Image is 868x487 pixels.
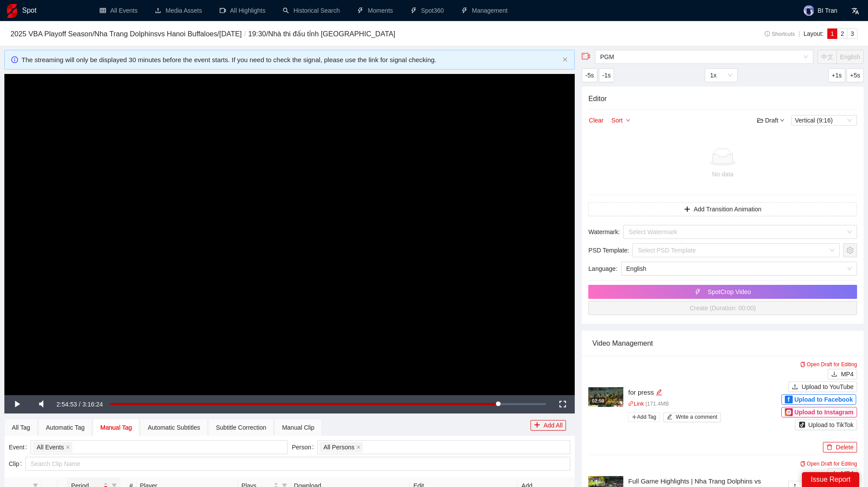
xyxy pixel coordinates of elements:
[9,440,31,454] label: Event
[323,442,355,452] span: All Persons
[9,457,25,471] label: Clip
[602,70,611,80] span: -1s
[757,116,784,125] div: Draft
[590,397,605,405] div: 02:50
[12,423,30,432] div: All Tag
[7,4,17,18] img: logo
[628,412,660,422] span: Add Tag
[850,30,854,37] span: 3
[100,423,132,432] div: Manual Tag
[588,93,857,104] h4: Editor
[831,30,834,37] span: 1
[795,116,854,125] span: Vertical (9:16)
[79,401,81,408] span: /
[531,420,566,431] button: plusAdd All
[828,468,857,479] button: downloadMP4
[628,400,779,409] p: | 171.4 MB
[82,401,103,408] span: 3:16:24
[781,407,857,417] button: Upload to Instagram
[21,55,559,65] div: The streaming will only be displayed 30 minutes before the event starts. If you need to check the...
[588,202,857,216] button: plusAdd Transition Animation
[628,401,634,406] span: link
[632,414,637,420] span: plus
[626,262,852,275] span: English
[599,68,614,82] button: -1s
[804,5,814,16] img: avatar
[562,57,568,63] button: close
[600,50,808,63] span: PGM
[582,68,597,82] button: -5s
[798,420,854,430] div: Upload to TikTok
[800,361,857,368] a: Open Draft for Editing
[831,371,837,378] span: download
[800,362,805,367] span: copy
[282,423,314,432] div: Manual Clip
[411,7,444,14] a: thunderboltSpot360
[785,396,793,403] div: f
[710,69,732,82] span: 1x
[792,384,798,391] span: upload
[585,70,594,80] span: -5s
[100,7,137,14] a: tableAll Events
[611,115,631,126] button: Sortdown
[588,264,617,273] span: Language :
[588,115,604,126] button: Clear
[37,442,64,452] span: All Events
[840,30,844,37] span: 2
[534,422,540,429] span: plus
[780,118,784,123] span: down
[11,56,18,63] span: info-circle
[592,169,854,179] div: No data
[656,389,662,396] span: edit
[4,395,29,413] button: Play
[29,395,53,413] button: Mute
[794,395,853,404] span: Upload to Facebook
[765,31,795,37] span: Shortcuts
[626,118,630,123] span: down
[831,470,837,477] span: download
[802,472,859,487] div: Issue Report
[800,461,857,467] a: Open Draft for Editing
[847,68,864,82] button: +5s
[841,469,854,478] span: MP4
[795,420,857,430] button: Upload to TikTok
[801,382,854,392] span: Upload to YouTube
[832,70,842,80] span: +1s
[656,387,662,398] div: Edit
[110,403,546,405] div: Progress Bar
[4,74,575,395] div: Video Player
[757,117,763,123] span: folder-open
[588,301,857,315] button: Create (Duration: 00:00)
[804,30,824,37] span: Layout:
[11,28,713,40] h3: 2025 VBA Playoff Season / Nha Trang Dolphins vs Hanoi Buffaloes / [DATE] 19:30 / Nhà thi đấu tỉnh...
[242,30,248,38] span: /
[562,57,568,62] span: close
[56,401,77,408] span: 2:54:53
[684,206,690,213] span: plus
[828,369,857,379] button: downloadMP4
[800,461,805,466] span: copy
[628,387,779,398] div: for press
[66,445,70,449] span: close
[148,423,200,432] div: Automatic Subtitles
[850,70,860,80] span: +5s
[843,243,857,257] button: setting
[356,445,361,449] span: close
[588,245,629,255] span: PSD Template :
[550,395,575,413] button: Fullscreen
[46,423,84,432] div: Automatic Tag
[788,382,857,392] button: uploadUpload to YouTube
[292,440,317,454] label: Person
[821,53,833,60] span: 中文
[841,369,854,379] span: MP4
[826,444,833,451] span: delete
[588,227,620,237] span: Watermark :
[592,331,853,356] div: Video Management
[582,52,590,61] span: video-camera
[781,394,857,405] button: fUpload to Facebook
[798,30,800,37] span: |
[794,407,854,417] span: Upload to Instagram
[588,285,857,299] button: thunderboltSpotCrop Video
[220,7,266,14] a: video-cameraAll Highlights
[823,442,857,452] button: deleteDelete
